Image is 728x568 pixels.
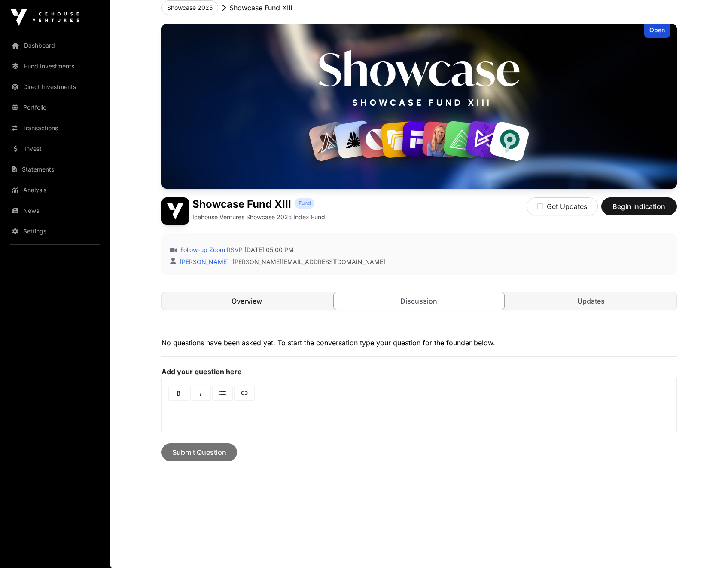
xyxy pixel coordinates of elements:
button: Get Updates [527,197,598,215]
nav: Tabs [162,292,676,310]
span: [DATE] 05:00 PM [244,246,294,254]
a: Fund Investments [7,57,103,76]
a: Link [235,386,254,400]
a: Portfolio [7,98,103,117]
a: Follow-up Zoom RSVP [179,246,243,254]
div: Open [644,24,670,38]
a: Bold [169,386,189,400]
a: [PERSON_NAME] [178,258,229,265]
a: Settings [7,222,103,241]
a: Dashboard [7,36,103,55]
p: No questions have been asked yet. To start the conversation type your question for the founder be... [161,338,677,348]
a: Direct Investments [7,77,103,96]
a: Overview [162,292,332,310]
label: Add your question here [161,367,677,376]
a: Updates [506,292,676,310]
span: Fund [299,200,311,207]
p: Icehouse Ventures Showcase 2025 Index Fund. [192,213,327,221]
a: Analysis [7,181,103,200]
a: Statements [7,160,103,179]
a: Invest [7,139,103,158]
button: Showcase 2025 [161,0,218,15]
iframe: Chat Widget [685,527,728,568]
a: Discussion [333,292,505,310]
span: Begin Indication [612,201,666,212]
img: Icehouse Ventures Logo [10,9,79,26]
a: [PERSON_NAME][EMAIL_ADDRESS][DOMAIN_NAME] [232,258,385,266]
a: News [7,201,103,220]
a: Italic [191,386,210,400]
a: Lists [213,386,232,400]
a: Begin Indication [601,206,677,215]
a: Transactions [7,119,103,138]
img: Showcase Fund XIII [161,24,677,189]
h1: Showcase Fund XIII [192,197,291,211]
button: Begin Indication [601,197,677,215]
img: Showcase Fund XIII [161,197,189,225]
p: Showcase Fund XIII [229,3,292,13]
